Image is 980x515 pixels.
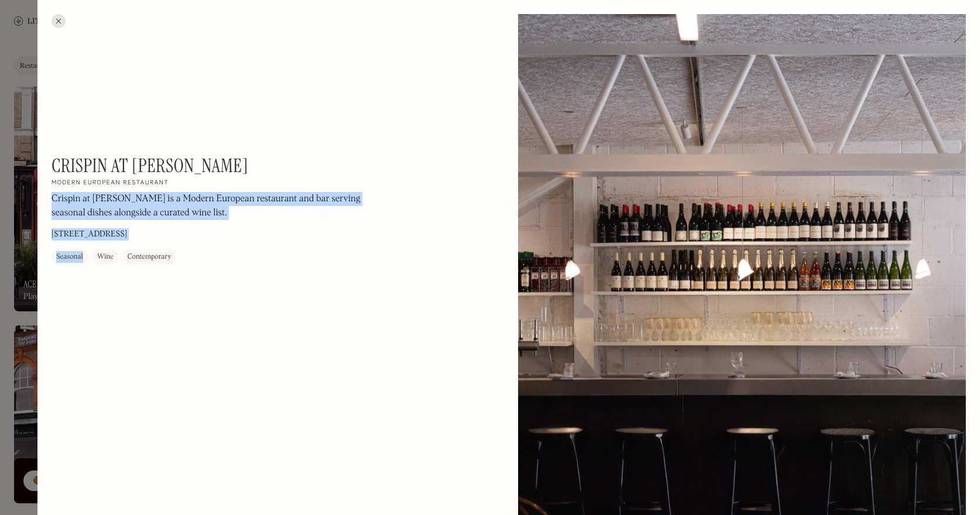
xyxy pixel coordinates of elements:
div: Seasonal [56,251,83,263]
div: Wine [97,251,114,263]
div: Contemporary [128,251,172,263]
p: Crispin at [PERSON_NAME] is a Modern European restaurant and bar serving seasonal dishes alongsid... [52,192,368,220]
h1: Crispin at [PERSON_NAME] [52,154,248,177]
h2: Modern European restaurant [52,179,169,187]
p: [STREET_ADDRESS] [52,228,127,241]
